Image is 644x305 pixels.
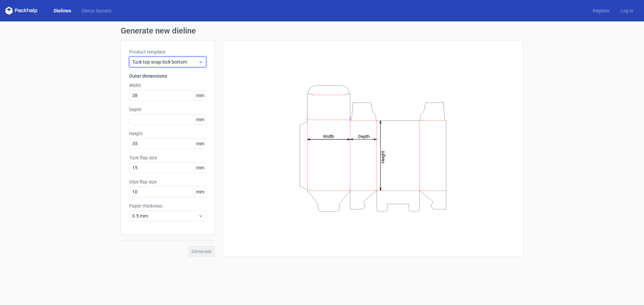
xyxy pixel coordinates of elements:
tspan: Width [323,134,334,139]
label: Paper thickness [129,203,206,209]
label: Tuck flap size [129,154,206,161]
h3: Outer dimensions [129,73,206,79]
span: mm [194,163,206,173]
span: mm [194,139,206,149]
span: mm [194,90,206,100]
label: Product template [129,49,206,55]
label: Width [129,82,206,89]
span: 0.5 mm [132,213,198,219]
a: Diecut layouts [76,7,117,14]
label: Glue flap size [129,178,206,185]
a: Dielines [48,7,76,14]
tspan: Depth [358,134,370,139]
a: Register [587,7,615,14]
span: mm [194,115,206,125]
label: Depth [129,106,206,113]
span: mm [194,187,206,197]
a: Log in [615,7,639,14]
label: Height [129,130,206,137]
h1: Generate new dieline [121,27,523,35]
tspan: Height [380,151,385,163]
span: Tuck top snap lock bottom [132,59,198,65]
